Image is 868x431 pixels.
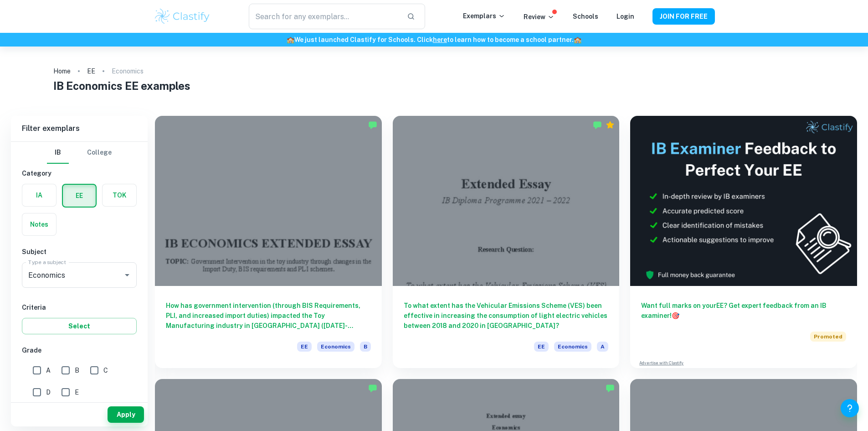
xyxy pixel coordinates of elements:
[597,342,608,352] span: A
[606,384,615,393] img: Marked
[22,302,137,312] h6: Criteria
[534,342,549,352] span: EE
[630,116,857,368] a: Want full marks on yourEE? Get expert feedback from an IB examiner!PromotedAdvertise with Clastify
[108,406,144,423] button: Apply
[28,258,66,266] label: Type a subject
[11,116,148,141] h6: Filter exemplars
[433,36,447,43] a: here
[287,36,294,43] span: 🏫
[75,365,79,375] span: B
[22,184,56,206] button: IA
[641,301,846,321] h6: Want full marks on your EE ? Get expert feedback from an IB examiner!
[87,65,95,78] a: EE
[630,116,857,286] img: Thumbnail
[672,312,679,319] span: 🎯
[606,120,615,130] div: Premium
[368,384,377,393] img: Marked
[47,142,69,164] button: IB
[103,184,136,206] button: TOK
[841,399,859,417] button: Help and Feedback
[46,365,51,375] span: A
[639,360,683,366] a: Advertise with Clastify
[154,7,211,26] img: Clastify logo
[63,185,96,207] button: EE
[368,120,377,130] img: Marked
[297,342,312,352] span: EE
[574,36,581,43] span: 🏫
[573,13,598,20] a: Schools
[22,213,56,235] button: Notes
[75,387,79,397] span: E
[103,365,108,375] span: C
[112,66,144,76] p: Economics
[22,247,137,257] h6: Subject
[249,4,399,29] input: Search for any exemplars...
[463,11,505,21] p: Exemplars
[47,142,112,164] div: Filter type choice
[155,116,382,368] a: How has government intervention (through BIS Requirements, PLI, and increased import duties) impa...
[121,269,134,281] button: Open
[652,8,715,25] button: JOIN FOR FREE
[166,301,371,331] h6: How has government intervention (through BIS Requirements, PLI, and increased import duties) impa...
[46,387,51,397] span: D
[593,120,602,130] img: Marked
[524,12,555,22] p: Review
[810,332,846,342] span: Promoted
[554,342,591,352] span: Economics
[2,35,866,45] h6: We just launched Clastify for Schools. Click to learn how to become a school partner.
[22,345,137,355] h6: Grade
[87,142,112,164] button: College
[22,318,137,334] button: Select
[393,116,620,368] a: To what extent has the Vehicular Emissions Scheme (VES) been effective in increasing the consumpt...
[53,65,71,78] a: Home
[360,342,371,352] span: B
[317,342,354,352] span: Economics
[53,78,815,94] h1: IB Economics EE examples
[404,301,609,331] h6: To what extent has the Vehicular Emissions Scheme (VES) been effective in increasing the consumpt...
[22,168,137,178] h6: Category
[616,13,634,20] a: Login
